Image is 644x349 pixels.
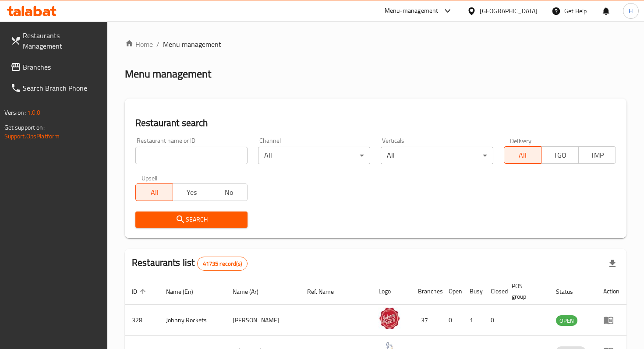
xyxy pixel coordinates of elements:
td: 0 [484,305,505,336]
td: Johnny Rockets [159,305,226,336]
span: Search [142,214,241,225]
a: Search Branch Phone [4,78,107,99]
button: No [210,183,248,201]
td: 0 [442,305,463,336]
th: Logo [372,278,411,305]
span: Name (En) [166,286,205,297]
button: TGO [541,146,579,164]
li: / [156,39,159,49]
span: Search Branch Phone [23,83,100,93]
h2: Restaurants list [132,256,248,271]
td: [PERSON_NAME] [226,305,300,336]
button: TMP [578,146,616,164]
span: 1.0.0 [27,107,41,118]
span: Status [556,286,584,297]
span: No [214,186,244,199]
th: Closed [484,278,505,305]
button: Search [135,212,248,228]
a: Support.OpsPlatform [4,130,60,142]
span: ID [132,286,149,297]
span: Name (Ar) [233,286,270,297]
label: Delivery [510,137,532,144]
span: TGO [545,149,575,162]
td: 328 [125,305,159,336]
span: OPEN [556,316,577,326]
td: 37 [411,305,442,336]
span: All [139,186,170,199]
span: TMP [582,149,612,162]
nav: breadcrumb [125,39,626,49]
span: Version: [4,107,26,118]
label: Upsell [142,175,158,181]
a: Branches [4,56,107,78]
h2: Restaurant search [135,116,616,130]
span: H [629,6,633,16]
span: All [508,149,538,162]
th: Busy [463,278,484,305]
img: Johnny Rockets [379,307,400,329]
h2: Menu management [125,67,211,81]
div: All [381,147,493,164]
th: Branches [411,278,442,305]
div: Export file [602,253,623,274]
span: Menu management [163,39,221,49]
span: Ref. Name [307,286,345,297]
span: Yes [177,186,207,199]
button: Yes [173,183,210,201]
div: All [258,147,370,164]
div: OPEN [556,315,577,326]
a: Restaurants Management [4,25,107,56]
div: Menu-management [385,6,439,16]
span: POS group [512,281,538,302]
span: Get support on: [4,122,45,133]
span: Branches [23,62,100,72]
th: Action [596,278,626,305]
span: Restaurants Management [23,30,100,51]
td: 1 [463,305,484,336]
th: Open [442,278,463,305]
div: Menu [603,315,619,325]
button: All [504,146,541,164]
span: 41735 record(s) [198,260,247,268]
div: [GEOGRAPHIC_DATA] [480,6,538,16]
input: Search for restaurant name or ID.. [135,147,248,164]
div: Total records count [197,257,248,271]
button: All [135,183,173,201]
a: Home [125,39,153,49]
